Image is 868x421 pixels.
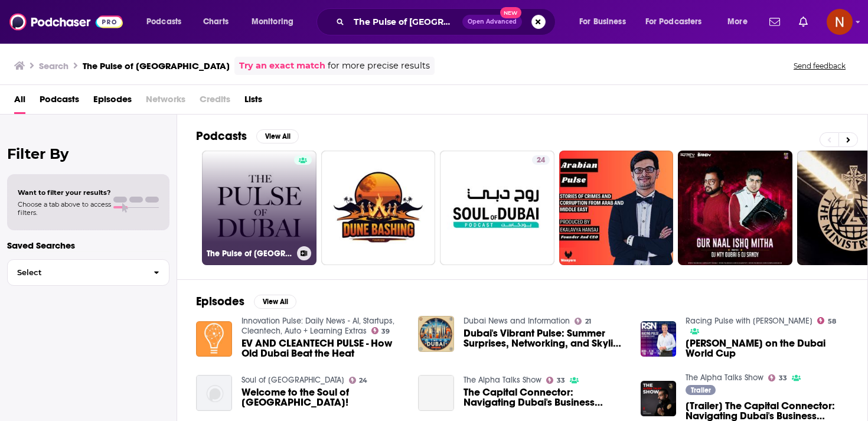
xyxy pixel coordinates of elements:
a: 58 [817,317,836,324]
img: Welcome to the Soul of Dubai! [196,375,232,411]
a: The Capital Connector: Navigating Dubai's Business Landscape with Dave Chaggar [418,375,454,411]
span: [Trailer] The Capital Connector: Navigating Dubai's Business Landscape with [PERSON_NAME] [686,401,849,421]
a: Show notifications dropdown [794,12,812,32]
a: The Alpha Talks Show [464,375,541,385]
span: Networks [146,90,185,114]
span: [PERSON_NAME] on the Dubai World Cup [686,338,849,358]
button: open menu [638,12,719,31]
a: PodcastsView All [196,129,299,143]
h2: Podcasts [196,129,247,143]
img: Pat Comerford on the Dubai World Cup [641,321,677,357]
a: 39 [371,327,390,334]
span: Monitoring [252,14,293,30]
img: [Trailer] The Capital Connector: Navigating Dubai's Business Landscape with Dave Chaggar [641,381,677,417]
button: open menu [719,12,762,31]
span: Open Advanced [468,19,517,25]
a: Soul of Dubai [242,375,344,385]
a: The Alpha Talks Show [686,373,763,383]
a: 24 [349,377,368,384]
a: Podcasts [40,90,79,114]
input: Search podcasts, credits, & more... [349,12,462,31]
img: EV AND CLEANTECH PULSE - How Old Dubai Beat the Heat [196,321,232,357]
h3: Search [39,60,68,71]
span: for more precise results [328,59,430,73]
span: 33 [557,378,565,383]
img: Podchaser - Follow, Share and Rate Podcasts [9,11,123,33]
a: Welcome to the Soul of Dubai! [242,387,404,407]
button: Show profile menu [827,9,853,35]
p: Saved Searches [7,240,169,251]
button: View All [254,295,296,309]
a: Innovation Pulse: Daily News - AI, Startups, Cleantech, Auto + Learning Extras [242,316,394,336]
span: Logged in as AdelNBM [827,9,853,35]
span: 33 [779,376,787,381]
a: Pat Comerford on the Dubai World Cup [686,338,849,358]
button: View All [256,129,299,143]
span: 21 [585,319,591,324]
img: Dubai's Vibrant Pulse: Summer Surprises, Networking, and Skyline Thrills [418,316,454,352]
h2: Filter By [7,145,169,162]
button: open menu [243,12,309,31]
span: The Capital Connector: Navigating Dubai's Business Landscape with [PERSON_NAME] [464,387,626,407]
a: Episodes [93,90,132,114]
span: Charts [203,14,229,30]
span: 39 [381,329,390,334]
span: Select [8,269,144,276]
button: Open AdvancedNew [462,15,522,29]
a: Try an exact match [239,59,325,73]
img: User Profile [827,9,853,35]
span: Trailer [691,387,711,394]
a: Dubai's Vibrant Pulse: Summer Surprises, Networking, and Skyline Thrills [464,328,626,348]
span: 58 [828,319,836,324]
a: 24 [532,155,550,165]
span: For Business [579,14,626,30]
a: The Capital Connector: Navigating Dubai's Business Landscape with Dave Chaggar [464,387,626,407]
a: All [14,90,25,114]
a: Lists [244,90,262,114]
span: Podcasts [146,14,181,30]
a: Racing Pulse with Michael Felgate [686,316,812,326]
h3: The Pulse of [GEOGRAPHIC_DATA] [207,249,292,259]
a: EV AND CLEANTECH PULSE - How Old Dubai Beat the Heat [242,338,404,358]
span: Want to filter your results? [18,188,111,197]
span: More [727,14,748,30]
h2: Episodes [196,294,244,309]
span: 24 [537,155,545,167]
a: 33 [768,374,787,381]
span: Credits [200,90,230,114]
span: 24 [359,378,367,383]
button: open menu [138,12,197,31]
div: Search podcasts, credits, & more... [328,8,567,35]
button: Send feedback [790,61,849,71]
button: open menu [571,12,641,31]
a: Charts [195,12,236,31]
a: EpisodesView All [196,294,296,309]
a: [Trailer] The Capital Connector: Navigating Dubai's Business Landscape with Dave Chaggar [686,401,849,421]
span: Welcome to the Soul of [GEOGRAPHIC_DATA]! [242,387,404,407]
span: New [500,7,521,18]
a: Show notifications dropdown [765,12,785,32]
a: Dubai News and Information [464,316,570,326]
a: 24 [440,151,554,265]
button: Select [7,259,169,286]
span: For Podcasters [645,14,702,30]
a: The Pulse of [GEOGRAPHIC_DATA] [202,151,316,265]
span: Choose a tab above to access filters. [18,200,111,217]
h3: The Pulse of [GEOGRAPHIC_DATA] [83,60,230,71]
a: 21 [575,318,591,325]
a: 33 [546,377,565,384]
